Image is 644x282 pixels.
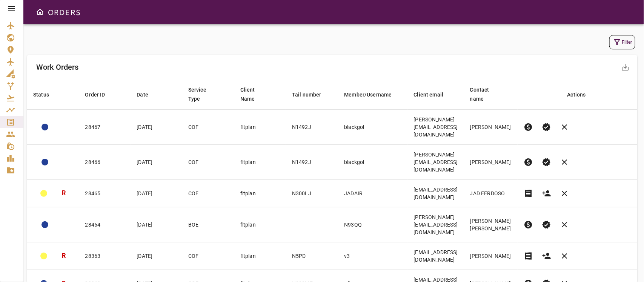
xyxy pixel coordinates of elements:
span: Tail number [292,90,331,99]
span: receipt [524,189,533,198]
td: COF [182,180,234,207]
h6: Work Orders [36,61,79,73]
button: Export [616,58,634,76]
td: fltplan [234,180,286,207]
td: 28464 [79,207,131,242]
div: Member/Username [344,90,392,99]
div: ADMIN [41,124,48,130]
td: N1492J [286,145,338,180]
td: [DATE] [131,207,182,242]
span: verified [542,123,551,132]
div: Tail number [292,90,321,99]
span: clear [560,220,569,229]
td: 28465 [79,180,131,207]
td: JADAIR [338,180,407,207]
div: ADMIN [40,190,47,197]
button: Open drawer [32,5,48,20]
button: Invoice order [520,247,538,265]
div: ACTION REQUIRED [41,221,48,228]
td: fltplan [234,110,286,145]
button: Pre-Invoice order [520,216,538,234]
td: BOE [182,207,234,242]
h3: R [62,251,66,260]
button: Cancel order [556,153,574,171]
td: [DATE] [131,242,182,270]
td: 28467 [79,110,131,145]
span: Service Type [188,85,228,103]
div: Client email [414,90,444,99]
button: Pre-Invoice order [520,153,538,171]
span: verified [542,220,551,229]
td: [PERSON_NAME] [PERSON_NAME] [464,207,518,242]
button: Set Permit Ready [538,118,556,136]
span: verified [542,158,551,167]
td: 28466 [79,145,131,180]
div: Client Name [240,85,270,103]
td: N300LJ [286,180,338,207]
td: blackgol [338,110,407,145]
td: COF [182,145,234,180]
td: [DATE] [131,180,182,207]
td: [PERSON_NAME][EMAIL_ADDRESS][DOMAIN_NAME] [408,110,464,145]
td: fltplan [234,207,286,242]
td: N93QQ [338,207,407,242]
div: ADMIN [40,253,47,259]
td: [PERSON_NAME] [464,242,518,270]
td: [EMAIL_ADDRESS][DOMAIN_NAME] [408,242,464,270]
td: blackgol [338,145,407,180]
td: [PERSON_NAME][EMAIL_ADDRESS][DOMAIN_NAME] [408,207,464,242]
h3: R [62,189,66,198]
td: fltplan [234,145,286,180]
div: Order ID [85,90,105,99]
button: Invoice order [520,184,538,202]
span: receipt [524,251,533,261]
div: Date [137,90,148,99]
button: Cancel order [556,118,574,136]
span: Status [33,90,59,99]
span: clear [560,123,569,132]
span: save_alt [621,63,630,72]
button: Create customer [538,247,556,265]
td: COF [182,242,234,270]
span: Client email [414,90,453,99]
td: v3 [338,242,407,270]
div: Status [33,90,49,99]
button: Pre-Invoice order [520,118,538,136]
td: [DATE] [131,110,182,145]
span: clear [560,251,569,261]
span: clear [560,158,569,167]
div: ADMIN [41,159,48,166]
span: paid [524,158,533,167]
span: Order ID [85,90,115,99]
span: paid [524,123,533,132]
td: JAD FERDOSO [464,180,518,207]
button: Filter [609,35,635,49]
span: Member/Username [344,90,401,99]
td: fltplan [234,242,286,270]
td: [PERSON_NAME] [464,110,518,145]
span: Client Name [240,85,280,103]
span: Contact name [470,85,512,103]
td: [EMAIL_ADDRESS][DOMAIN_NAME] [408,180,464,207]
div: Service Type [188,85,218,103]
h6: ORDERS [48,6,80,18]
button: Cancel order [556,184,574,202]
span: clear [560,189,569,198]
td: 28363 [79,242,131,270]
td: N5PD [286,242,338,270]
td: COF [182,110,234,145]
td: [PERSON_NAME][EMAIL_ADDRESS][DOMAIN_NAME] [408,145,464,180]
span: Date [137,90,158,99]
td: [DATE] [131,145,182,180]
span: paid [524,220,533,229]
div: Contact name [470,85,502,103]
td: [PERSON_NAME] [464,145,518,180]
td: N1492J [286,110,338,145]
